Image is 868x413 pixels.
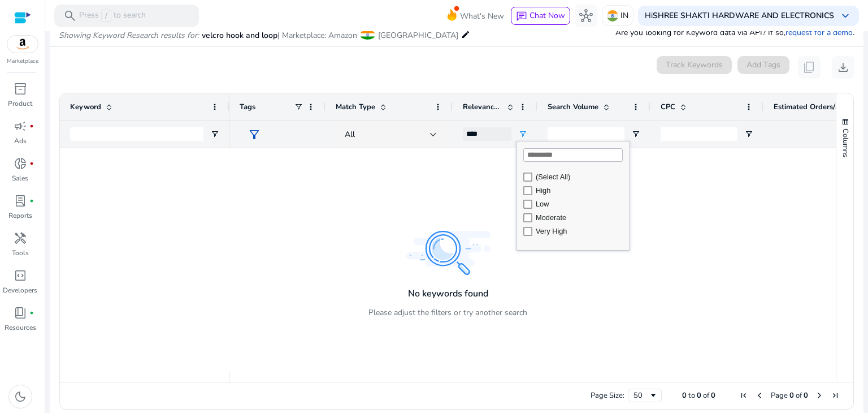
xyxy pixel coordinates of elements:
[14,136,27,146] p: Ads
[14,82,27,96] span: inventory_2
[832,56,854,79] button: download
[789,390,794,401] span: 0
[517,170,630,238] div: Filter List
[14,269,27,282] span: code_blocks
[682,390,687,401] span: 0
[70,127,203,141] input: Keyword Filter Input
[831,391,840,400] div: Last Page
[7,57,38,66] p: Marketplace
[3,285,37,295] p: Developers
[536,173,626,181] div: (Select All)
[645,12,834,20] p: Hi
[12,248,29,258] p: Tools
[536,200,626,208] div: Low
[661,102,675,112] span: CPC
[14,119,27,133] span: campaign
[530,10,565,21] span: Chat Now
[516,141,630,251] div: Column Filter
[518,130,527,139] button: Open Filter Menu
[29,311,34,315] span: fiber_manual_record
[70,102,101,112] span: Keyword
[661,127,737,141] input: CPC Filter Input
[14,306,27,320] span: book_4
[536,227,626,235] div: Very High
[14,231,27,245] span: handyman
[14,157,27,170] span: donut_small
[79,10,146,22] p: Press to search
[739,391,748,400] div: First Page
[591,390,624,401] div: Page Size:
[277,30,357,41] span: | Marketplace: Amazon
[101,10,111,22] span: /
[536,213,626,222] div: Moderate
[804,390,808,401] span: 0
[59,30,199,41] i: Showing Keyword Research results for:
[248,128,261,141] span: filter_alt
[840,128,850,157] span: Columns
[703,390,709,401] span: of
[839,9,852,23] span: keyboard_arrow_down
[633,390,649,401] div: 50
[628,389,662,402] div: Page Size
[29,199,34,203] span: fiber_manual_record
[579,9,593,23] span: hub
[607,10,618,21] img: in.svg
[653,10,834,21] b: SHREE SHAKTI HARDWARE AND ELECTRONICS
[29,161,34,166] span: fiber_manual_record
[461,28,470,41] mat-icon: edit
[711,390,715,401] span: 0
[771,390,788,401] span: Page
[5,322,36,333] p: Resources
[523,148,623,162] input: Search filter values
[516,11,527,22] span: chat
[815,391,824,400] div: Next Page
[796,390,802,401] span: of
[548,102,598,112] span: Search Volume
[14,194,27,208] span: lab_profile
[631,130,640,139] button: Open Filter Menu
[14,390,27,403] span: dark_mode
[29,124,34,128] span: fiber_manual_record
[463,102,502,112] span: Relevance Score
[12,173,28,183] p: Sales
[336,102,375,112] span: Match Type
[378,30,458,41] span: [GEOGRAPHIC_DATA]
[240,102,255,112] span: Tags
[63,9,77,23] span: search
[575,5,597,27] button: hub
[548,127,624,141] input: Search Volume Filter Input
[836,61,850,74] span: download
[755,391,764,400] div: Previous Page
[688,390,695,401] span: to
[620,6,628,25] p: IN
[8,98,32,109] p: Product
[345,129,355,140] span: All
[202,30,277,41] span: velcro hook and loop
[460,6,504,26] span: What's New
[774,102,841,112] span: Estimated Orders/Month
[210,130,219,139] button: Open Filter Menu
[8,210,32,221] p: Reports
[744,130,753,139] button: Open Filter Menu
[7,36,38,53] img: amazon.svg
[511,7,570,25] button: chatChat Now
[536,186,626,195] div: High
[697,390,701,401] span: 0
